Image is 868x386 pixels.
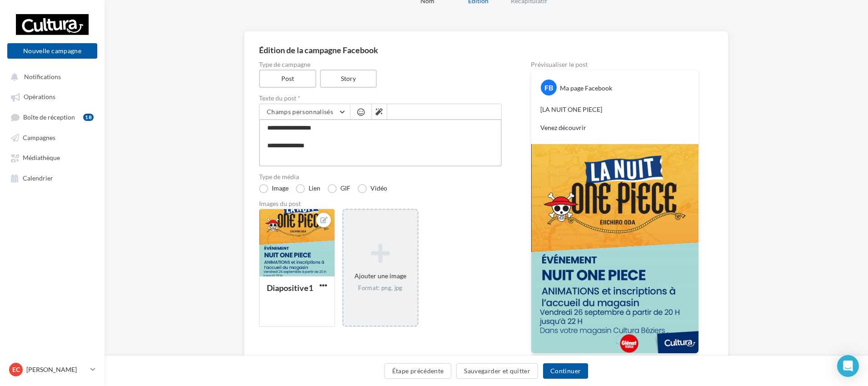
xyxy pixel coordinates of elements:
a: Médiathèque [5,149,99,165]
button: Nouvelle campagne [7,43,97,59]
span: Boîte de réception [23,113,75,121]
label: Image [259,184,289,193]
div: Images du post [259,201,502,207]
span: Opérations [24,93,55,101]
label: Post [259,70,316,88]
label: Texte du post * [259,95,502,101]
label: Story [320,70,377,88]
div: FB [541,80,557,95]
div: Prévisualiser le post [531,61,699,68]
div: La prévisualisation est non-contractuelle [531,354,699,366]
span: Médiathèque [23,154,60,162]
span: Notifications [24,73,61,80]
span: Campagnes [23,134,55,141]
span: EC [12,365,20,374]
div: Open Intercom Messenger [837,355,859,377]
label: Type de campagne [259,61,502,68]
p: [PERSON_NAME] [26,365,87,374]
a: Boîte de réception18 [5,109,99,125]
a: Campagnes [5,129,99,145]
button: Sauvegarder et quitter [456,363,538,379]
button: Étape précédente [384,363,452,379]
div: Diapositive1 [267,283,313,293]
div: 18 [83,114,94,121]
a: EC [PERSON_NAME] [7,361,97,378]
div: Édition de la campagne Facebook [259,46,713,54]
label: Lien [296,184,320,193]
span: Calendrier [23,174,53,182]
span: Champs personnalisés [267,108,333,115]
a: Opérations [5,88,99,105]
button: Notifications [5,68,95,85]
button: Continuer [543,363,588,379]
a: Calendrier [5,170,99,186]
div: Ma page Facebook [560,84,612,93]
label: Type de média [259,174,502,180]
label: Vidéo [358,184,387,193]
label: GIF [328,184,350,193]
p: [LA NUIT ONE PIECE] Venez découvrir [540,105,689,132]
button: Champs personnalisés [259,104,350,120]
